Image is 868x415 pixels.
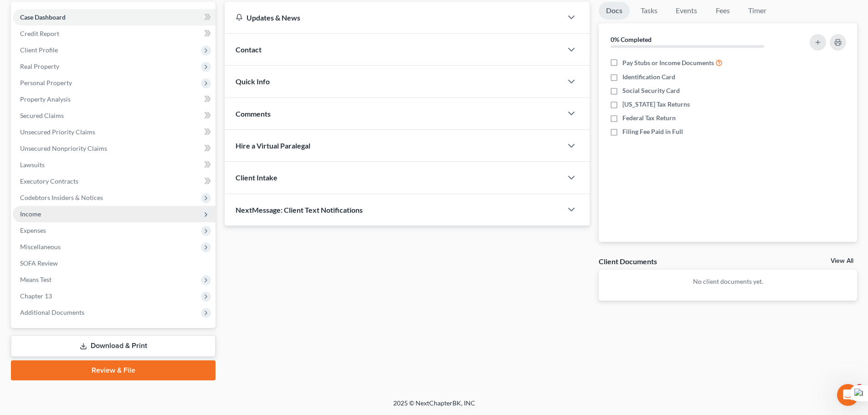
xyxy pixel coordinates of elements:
span: Codebtors Insiders & Notices [20,194,103,201]
a: Case Dashboard [13,9,216,26]
span: SOFA Review [20,259,58,267]
a: Secured Claims [13,108,216,124]
a: Events [668,2,704,20]
span: Real Property [20,62,59,70]
span: Executory Contracts [20,177,78,185]
span: Miscellaneous [20,243,61,251]
a: Review & File [11,360,216,380]
span: Expenses [20,226,46,234]
div: Client Documents [599,256,657,266]
span: [US_STATE] Tax Returns [622,100,690,109]
a: Timer [741,2,774,20]
span: Quick Info [236,77,270,86]
a: Credit Report [13,26,216,42]
span: Contact [236,45,262,54]
span: NextMessage: Client Text Notifications [236,205,363,214]
span: Hire a Virtual Paralegal [236,141,310,150]
span: Federal Tax Return [622,113,676,123]
span: Client Intake [236,173,277,182]
a: Tasks [633,2,665,20]
span: Comments [236,109,271,118]
span: 3 [856,384,863,391]
a: View All [831,258,853,264]
span: Lawsuits [20,161,45,169]
iframe: Intercom live chat [837,384,859,406]
span: Means Test [20,276,51,283]
span: Filing Fee Paid in Full [622,127,683,136]
span: Credit Report [20,30,59,37]
span: Secured Claims [20,112,64,119]
span: Client Profile [20,46,58,54]
a: Property Analysis [13,91,216,108]
a: SOFA Review [13,255,216,272]
span: Unsecured Priority Claims [20,128,95,136]
span: Additional Documents [20,308,84,316]
span: Pay Stubs or Income Documents [622,58,714,67]
a: Download & Print [11,335,216,357]
span: Chapter 13 [20,292,52,300]
p: No client documents yet. [606,277,850,286]
span: Personal Property [20,79,72,87]
a: Docs [599,2,630,20]
a: Executory Contracts [13,173,216,190]
div: Updates & News [236,13,551,22]
span: Unsecured Nonpriority Claims [20,144,107,152]
strong: 0% Completed [611,36,652,43]
span: Case Dashboard [20,13,66,21]
a: Lawsuits [13,157,216,173]
span: Income [20,210,41,218]
a: Fees [708,2,737,20]
span: Social Security Card [622,86,680,95]
span: Property Analysis [20,95,71,103]
a: Unsecured Nonpriority Claims [13,140,216,157]
a: Unsecured Priority Claims [13,124,216,140]
div: 2025 © NextChapterBK, INC [175,399,694,415]
span: Identification Card [622,72,675,82]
